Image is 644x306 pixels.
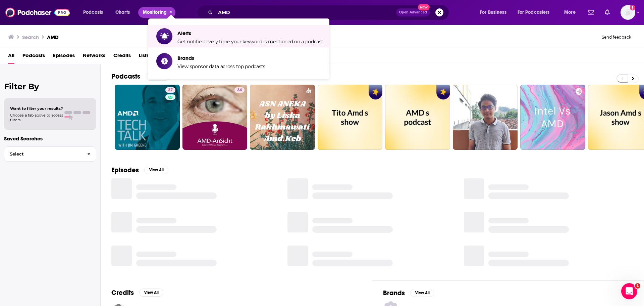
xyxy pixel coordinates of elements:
a: 34 [182,85,248,150]
a: BrandsView All [383,289,434,297]
button: open menu [559,7,584,18]
button: open menu [475,7,515,18]
a: 34 [234,87,245,93]
span: 34 [237,87,242,94]
a: Podcasts [22,50,45,64]
button: View All [410,289,434,297]
a: PodcastsView All [111,72,170,81]
button: Select [4,146,96,162]
a: CreditsView All [111,289,163,297]
a: Charts [111,7,134,18]
img: User Profile [621,5,635,20]
span: For Business [480,8,506,17]
h2: Credits [111,289,134,297]
button: View All [144,166,168,174]
span: Monitoring [143,8,167,17]
a: 37 [165,87,175,93]
h2: Brands [383,289,405,297]
p: Saved Searches [4,135,96,142]
span: Podcasts [83,8,103,17]
a: Credits [113,50,131,64]
span: For Podcasters [518,8,550,17]
button: View All [146,73,170,81]
span: View sponsor data across top podcasts [177,63,265,70]
button: Open AdvancedNew [396,8,430,16]
h2: Filter By [4,82,96,91]
svg: Add a profile image [630,5,635,10]
span: Alerts [177,30,324,36]
button: Send feedback [600,34,633,40]
input: Search podcasts, credits, & more... [215,7,396,18]
a: Episodes [53,50,75,64]
span: Choose a tab above to access filters. [10,113,63,122]
button: close menu [138,7,175,18]
span: Open Advanced [399,11,427,14]
span: More [564,8,576,17]
span: Get notified every time your keyword is mentioned on a podcast. [177,39,324,45]
iframe: Intercom live chat [621,283,637,299]
a: Show notifications dropdown [602,7,612,18]
span: Brands [177,55,265,61]
button: open menu [513,7,559,18]
button: View All [139,289,163,297]
a: Lists [139,50,149,64]
span: Want to filter your results? [10,106,63,111]
a: Show notifications dropdown [585,7,597,18]
span: New [418,4,430,10]
img: Podchaser - Follow, Share and Rate Podcasts [5,6,70,19]
button: Show profile menu [621,5,635,20]
h3: AMD [47,34,59,40]
a: EpisodesView All [111,166,168,174]
a: Networks [83,50,105,64]
div: Search podcasts, credits, & more... [203,5,455,20]
span: 37 [168,87,173,94]
a: 37 [115,85,180,150]
span: Select [4,152,82,156]
span: Charts [115,8,130,17]
span: Logged in as mindyn [621,5,635,20]
a: All [8,50,14,64]
h3: Search [22,34,39,40]
span: 1 [635,283,640,289]
h2: Episodes [111,166,139,174]
h2: Podcasts [111,72,140,81]
button: open menu [78,7,112,18]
